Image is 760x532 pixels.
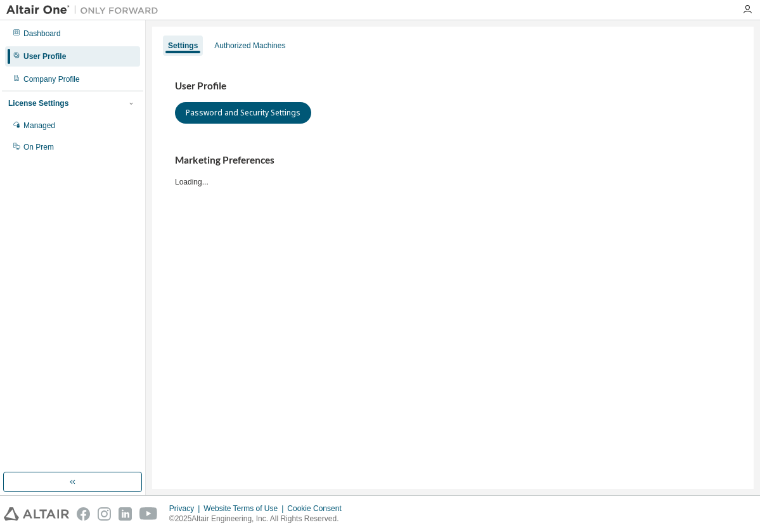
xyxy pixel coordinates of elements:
[23,142,54,152] div: On Prem
[168,41,198,51] div: Settings
[119,507,132,521] img: linkedin.svg
[175,154,731,186] div: Loading...
[23,29,61,39] div: Dashboard
[8,98,68,108] div: License Settings
[175,154,731,167] h3: Marketing Preferences
[77,507,90,521] img: facebook.svg
[23,51,66,62] div: User Profile
[4,507,69,521] img: altair_logo.svg
[98,507,111,521] img: instagram.svg
[139,507,158,521] img: youtube.svg
[287,503,349,514] div: Cookie Consent
[169,514,349,524] p: © 2025 Altair Engineering, Inc. All Rights Reserved.
[23,120,55,131] div: Managed
[175,80,731,93] h3: User Profile
[23,74,80,84] div: Company Profile
[214,41,285,51] div: Authorized Machines
[169,503,203,514] div: Privacy
[6,4,165,16] img: Altair One
[175,102,311,124] button: Password and Security Settings
[203,503,287,514] div: Website Terms of Use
